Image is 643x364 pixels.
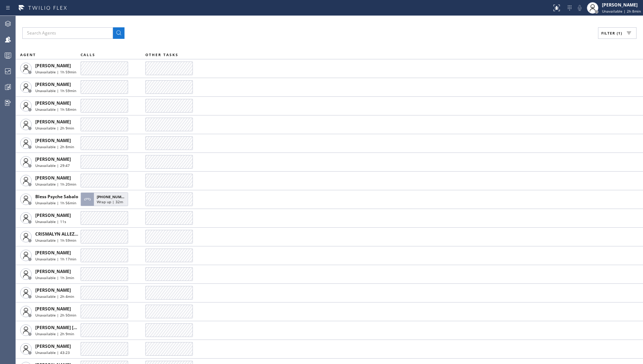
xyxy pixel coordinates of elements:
span: [PERSON_NAME] [35,343,71,349]
span: AGENT [20,52,36,57]
span: Unavailable | 1h 56min [35,200,76,205]
span: Unavailable | 1h 58min [35,107,76,112]
button: Mute [575,3,585,13]
span: CRISMALYN ALLEZER [35,231,80,237]
span: [PERSON_NAME] [35,250,71,256]
span: [PERSON_NAME] [35,268,71,274]
span: [PERSON_NAME] [35,212,71,218]
span: Unavailable | 1h 59min [35,69,76,74]
span: Wrap up | 32m [97,199,123,204]
span: [PERSON_NAME] [35,175,71,181]
span: CALLS [81,52,95,57]
span: OTHER TASKS [145,52,178,57]
span: Unavailable | 1h 59min [35,238,76,243]
span: Filter (1) [601,31,622,36]
span: [PERSON_NAME] [35,306,71,312]
span: Unavailable | 2h 50min [35,313,76,318]
span: Unavailable | 43:23 [35,350,70,355]
span: Unavailable | 29:47 [35,163,70,168]
span: [PERSON_NAME] [35,287,71,293]
span: [PHONE_NUMBER] [97,194,130,199]
span: [PERSON_NAME] [35,119,71,125]
span: [PERSON_NAME] [35,81,71,87]
span: Unavailable | 1h 20min [35,182,76,187]
span: Unavailable | 2h 4min [35,294,74,299]
div: [PERSON_NAME] [602,2,641,8]
button: [PHONE_NUMBER]Wrap up | 32m [81,190,130,208]
span: [PERSON_NAME] [35,137,71,144]
span: [PERSON_NAME] [35,63,71,69]
span: Unavailable | 1h 17min [35,256,76,261]
span: [PERSON_NAME] [35,156,71,162]
span: Unavailable | 1h 3min [35,275,74,280]
input: Search Agents [22,27,113,39]
span: Unavailable | 2h 8min [35,144,74,149]
span: Unavailable | 2h 9min [35,126,74,131]
span: [PERSON_NAME] [PERSON_NAME] [35,324,108,331]
span: Bless Psyche Sabalo [35,194,78,200]
button: Filter (1) [598,27,637,39]
span: Unavailable | 11s [35,219,66,224]
span: Unavailable | 1h 59min [35,88,76,93]
span: Unavailable | 2h 9min [35,331,74,336]
span: Unavailable | 2h 8min [602,9,641,14]
span: [PERSON_NAME] [35,100,71,106]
